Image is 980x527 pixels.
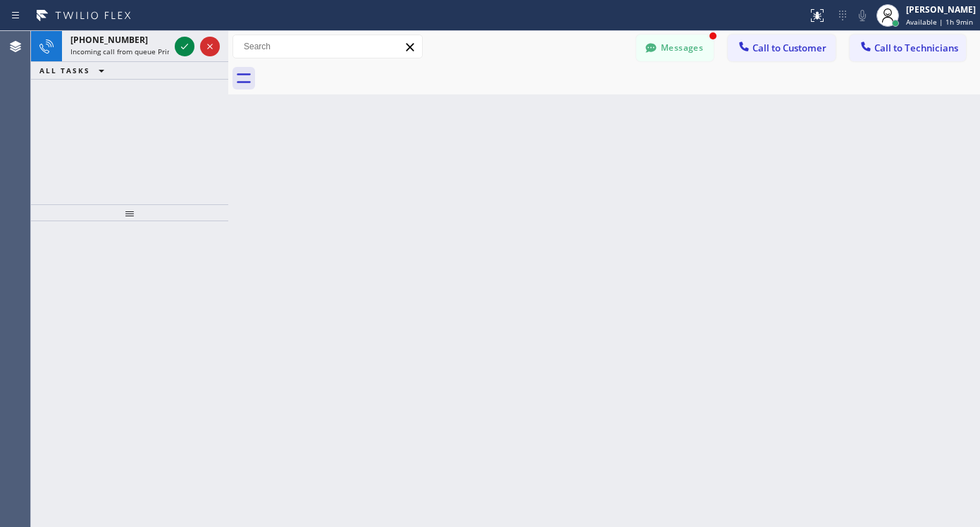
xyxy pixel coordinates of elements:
[906,4,976,15] div: [PERSON_NAME]
[850,35,966,61] button: Call to Technicians
[852,6,872,25] button: Mute
[636,35,714,61] button: Messages
[752,42,826,54] span: Call to Customer
[906,17,973,27] span: Available | 1h 9min
[70,46,204,56] span: Incoming call from queue Primary HVAC
[200,37,220,56] button: Reject
[31,62,118,79] button: ALL TASKS
[874,42,958,54] span: Call to Technicians
[233,35,422,58] input: Search
[175,37,194,56] button: Accept
[70,34,148,46] span: [PHONE_NUMBER]
[728,35,836,61] button: Call to Customer
[39,66,90,75] span: ALL TASKS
